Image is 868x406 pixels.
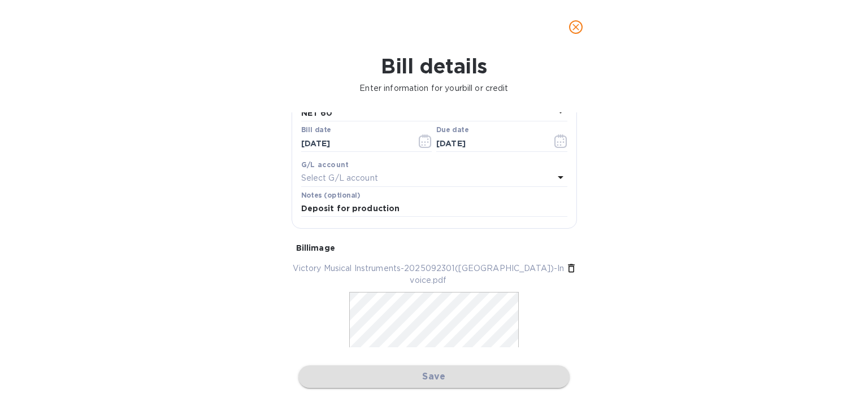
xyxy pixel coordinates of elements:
button: close [562,14,589,41]
h1: Bill details [9,54,859,78]
p: Select G/L account [301,172,378,184]
label: Due date [436,127,468,134]
input: Due date [436,135,543,152]
label: Bill date [301,127,331,134]
input: Enter notes [301,200,567,217]
label: Notes (optional) [301,192,361,199]
p: Bill image [296,242,572,254]
b: NET 60 [301,108,333,117]
p: Enter information for your bill or credit [9,82,859,94]
p: Victory Musical Instruments-2025092301([GEOGRAPHIC_DATA])-Invoice.pdf [292,263,566,286]
input: Select date [301,135,408,152]
b: G/L account [301,160,349,169]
